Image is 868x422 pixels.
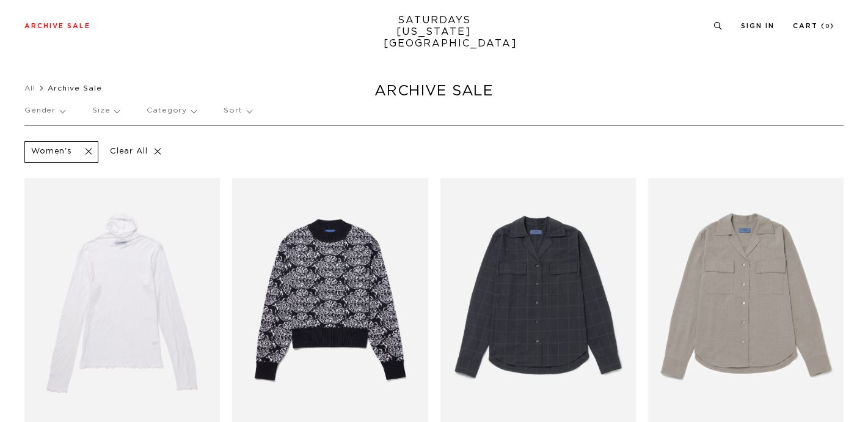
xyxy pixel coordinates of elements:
[24,84,35,92] a: All
[384,15,484,50] a: SATURDAYS[US_STATE][GEOGRAPHIC_DATA]
[825,24,830,29] small: 0
[793,23,834,29] a: Cart (0)
[224,97,251,125] p: Sort
[48,84,102,92] span: Archive Sale
[24,97,65,125] p: Gender
[741,23,775,29] a: Sign In
[31,147,72,157] p: Women's
[147,97,196,125] p: Category
[92,97,119,125] p: Size
[24,23,90,29] a: Archive Sale
[104,141,167,163] p: Clear All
